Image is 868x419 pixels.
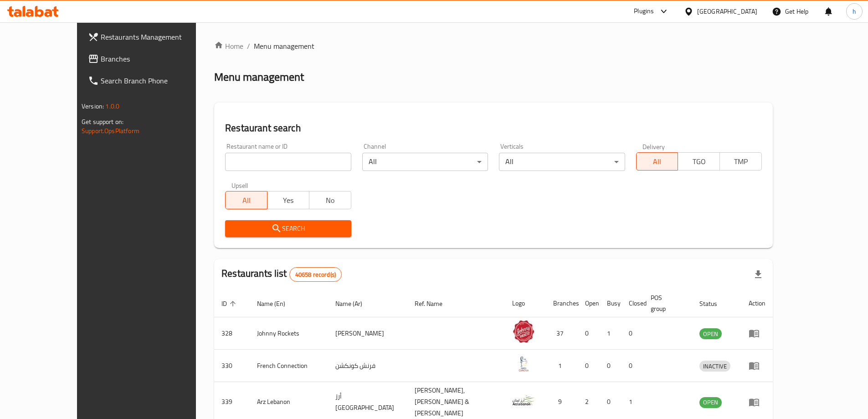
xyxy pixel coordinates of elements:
span: h [853,6,856,16]
span: 1.0.0 [105,100,119,112]
th: Logo [505,290,546,317]
div: Export file [747,264,769,285]
button: TMP [719,152,762,171]
button: All [636,152,678,171]
span: 40658 record(s) [290,270,341,279]
button: All [225,191,267,209]
td: 1 [600,317,621,350]
span: No [313,194,348,207]
td: 0 [600,350,621,382]
span: Get support on: [82,116,123,128]
a: Support.OpsPlatform [82,125,139,137]
th: Busy [600,290,621,317]
nav: breadcrumb [214,41,773,52]
td: 328 [214,317,250,350]
div: Total records count [289,267,342,282]
h2: Restaurants list [221,267,342,282]
a: Branches [81,48,222,70]
span: All [640,155,675,168]
span: Yes [271,194,306,207]
h2: Restaurant search [225,121,762,135]
li: / [247,41,250,52]
input: Search for restaurant name or ID.. [225,153,351,171]
span: INACTIVE [699,361,730,372]
td: 0 [621,350,643,382]
div: All [499,153,625,171]
span: Branches [101,53,215,64]
div: INACTIVE [699,361,730,372]
td: 0 [621,317,643,350]
span: All [229,194,264,207]
div: Menu [749,360,765,371]
a: Restaurants Management [81,26,222,48]
button: Search [225,220,351,237]
div: Menu [749,397,765,408]
td: فرنش كونكشن [328,350,407,382]
div: OPEN [699,397,722,408]
span: OPEN [699,329,722,339]
td: 0 [578,350,600,382]
span: TGO [682,155,716,168]
span: Search Branch Phone [101,75,215,86]
span: Search [232,223,344,234]
span: Menu management [254,41,314,52]
a: Home [214,41,243,52]
label: Delivery [642,143,665,150]
span: Version: [82,100,104,112]
span: OPEN [699,397,722,408]
img: Arz Lebanon [512,389,535,412]
td: 330 [214,350,250,382]
th: Branches [546,290,578,317]
td: 1 [546,350,578,382]
a: Search Branch Phone [81,70,222,92]
h2: Menu management [214,70,304,84]
span: Ref. Name [415,298,454,309]
div: All [362,153,488,171]
span: POS group [651,292,681,314]
span: Restaurants Management [101,31,215,42]
td: 37 [546,317,578,350]
div: Plugins [634,6,654,17]
td: Johnny Rockets [250,317,328,350]
th: Action [741,290,773,317]
img: Johnny Rockets [512,320,535,343]
label: Upsell [231,182,248,188]
button: TGO [678,152,720,171]
span: Name (Ar) [335,298,374,309]
img: French Connection [512,352,535,375]
div: Menu [749,328,765,339]
th: Open [578,290,600,317]
button: Yes [267,191,309,209]
span: ID [221,298,239,309]
td: [PERSON_NAME] [328,317,407,350]
button: No [309,191,351,209]
span: Name (En) [257,298,297,309]
span: TMP [724,155,758,168]
td: French Connection [250,350,328,382]
div: [GEOGRAPHIC_DATA] [697,6,757,16]
th: Closed [621,290,643,317]
span: Status [699,298,729,309]
td: 0 [578,317,600,350]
